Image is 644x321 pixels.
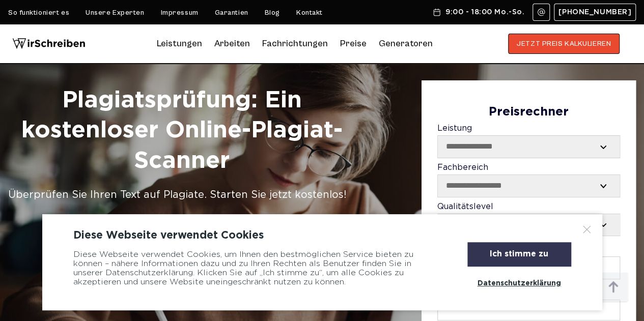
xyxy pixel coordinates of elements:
button: JETZT PREIS KALKULIEREN [508,34,620,54]
select: Leistung [438,136,620,157]
a: Unsere Experten [86,9,144,17]
a: [PHONE_NUMBER] [554,4,636,21]
select: Fachbereich [438,175,620,196]
img: Schedule [432,8,441,16]
a: Leistungen [157,36,202,52]
label: Fachbereich [437,163,620,197]
span: [PHONE_NUMBER] [558,8,631,16]
img: button top [598,272,629,303]
a: Impressum [161,9,199,17]
div: Preisrechner [437,105,620,120]
a: Arbeiten [214,36,250,52]
label: Qualitätslevel [437,202,620,237]
a: Kontakt [296,9,323,17]
a: Preise [340,38,367,49]
img: Email [537,8,545,16]
div: Ich stimme zu [467,242,571,267]
div: Diese Webseite verwendet Cookies [73,229,571,242]
a: Fachrichtungen [262,36,328,52]
div: Diese Webseite verwendet Cookies, um Ihnen den bestmöglichen Service bieten zu können – nähere In... [73,242,442,295]
img: logo wirschreiben [12,34,86,54]
h1: Plagiatsprüfung: Ein kostenloser Online-Plagiat-Scanner [8,85,355,177]
a: So funktioniert es [8,9,69,17]
span: 9:00 - 18:00 Mo.-So. [445,8,524,16]
a: Generatoren [379,36,433,52]
label: Leistung [437,124,620,158]
a: Datenschutzerklärung [467,272,571,295]
div: Überprüfen Sie Ihren Text auf Plagiate. Starten Sie jetzt kostenlos! [8,187,355,203]
a: Blog [265,9,280,17]
a: Garantien [215,9,248,17]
